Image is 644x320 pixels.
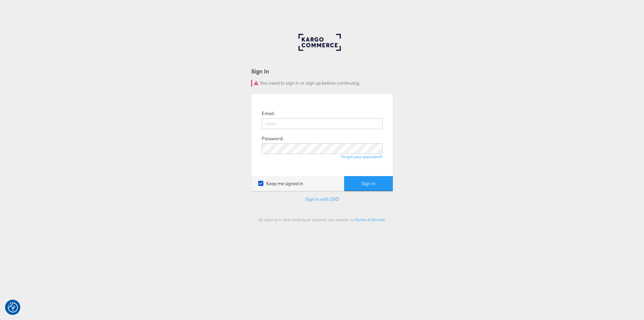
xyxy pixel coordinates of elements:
[344,176,393,191] button: Sign In
[305,196,339,202] a: Sign in with SSO
[262,110,275,117] label: Email:
[262,135,283,142] label: Password:
[355,217,385,222] a: Terms of Service
[341,154,383,159] a: Forgot your password?
[251,80,393,87] div: You need to sign in or sign up before continuing.
[262,118,383,129] input: Email
[8,302,18,313] img: Revisit consent button
[258,180,303,187] label: Keep me signed in
[8,302,18,313] button: Consent Preferences
[251,67,393,75] div: Sign In
[251,217,393,222] div: By signing in and creating an account, you accept our .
